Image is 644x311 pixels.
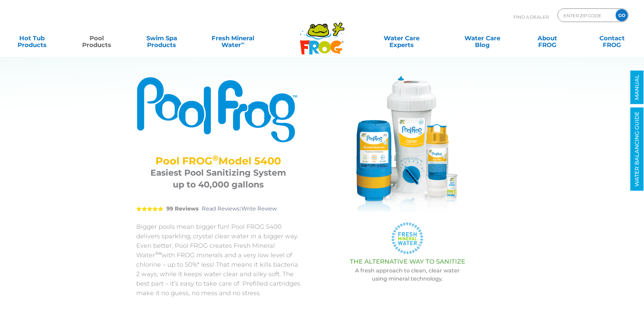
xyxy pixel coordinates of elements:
[241,205,277,212] a: Write Review
[202,205,240,212] a: Read Reviews
[136,76,300,143] img: Product Logo
[241,40,244,46] sup: ∞
[201,31,264,45] a: Fresh MineralWater∞
[361,31,443,45] a: Water CareExperts
[136,222,300,298] p: Bigger pools mean bigger fun! Pool FROG 5400 delivers sparkling, crystal clear water in a bigger ...
[136,206,163,212] span: 5
[72,31,122,45] a: PoolProducts
[155,250,162,256] sup: ®∞
[317,258,498,265] h3: THE ALTERNATIVE WAY TO SANITIZE
[145,167,292,191] h3: Easiest Pool Sanitizing System up to 40,000 gallons
[630,108,644,191] a: WATER BALANCING GUIDE
[212,153,218,163] sup: ®
[616,9,628,21] input: GO
[514,8,549,25] p: Find A Dealer
[630,71,644,104] a: MANUAL
[457,31,507,45] a: Water CareBlog
[136,196,300,222] div: |
[137,31,187,45] a: Swim SpaProducts
[522,31,572,45] a: AboutFROG
[7,31,57,45] a: Hot TubProducts
[145,155,292,167] h2: Pool FROG Model 5400
[587,31,637,45] a: ContactFROG
[317,267,498,283] p: A fresh approach to clean, clear water using mineral technology.
[296,14,348,55] img: Frog Products Logo
[166,205,199,212] strong: 99 Reviews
